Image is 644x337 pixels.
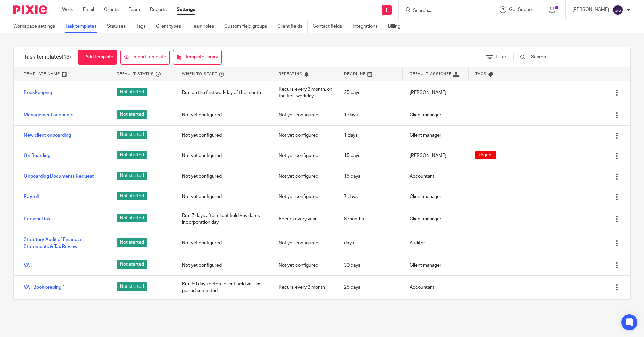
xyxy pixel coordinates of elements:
span: Template name [24,71,60,77]
a: Task templates [65,20,102,33]
a: Reports [150,6,167,13]
a: Workspace settings [13,20,60,33]
div: Run on the first workday of the month [175,84,272,101]
a: Client types [156,20,186,33]
div: Run 50 days before client field vat- last period summited [175,276,272,299]
a: On Boarding [24,152,50,159]
a: Client fields [277,20,308,33]
span: Not started [117,110,147,119]
span: Default assignee [410,71,452,77]
div: Client manager [403,107,468,123]
span: Not started [117,172,147,180]
h1: Task templates [24,54,71,61]
div: Not yet configured [272,107,337,123]
span: Repeating [279,71,302,77]
div: Client manager [403,257,468,274]
input: Search... [530,53,608,61]
a: VAT [24,262,32,269]
div: Run 7 days after client field key dates - incorporation day [175,207,272,231]
a: Statutory Audit of Financial Statements & Tax Review [24,236,103,250]
a: Team roles [192,20,219,33]
div: 25 days [337,279,403,296]
div: Client manager [403,127,468,144]
div: Not yet configured [175,234,272,251]
span: Not started [117,282,147,291]
a: Work [62,6,73,13]
span: Default status [117,71,154,77]
div: Recurs every 3 month, on the first workday [272,81,337,105]
div: 30 days [337,257,403,274]
a: Personal tax [24,216,50,222]
div: Not yet configured [272,188,337,205]
span: Tags [475,71,487,77]
div: 15 days [337,147,403,164]
div: Client manager [403,188,468,205]
p: [PERSON_NAME] [572,6,609,13]
span: Not started [117,88,147,96]
img: svg%3E [612,5,623,15]
div: 8 months [337,211,403,227]
div: Not yet configured [272,234,337,251]
div: Not yet configured [175,257,272,274]
div: Not yet configured [175,107,272,123]
span: Not started [117,214,147,222]
a: Onboarding Documents Request [24,173,94,180]
a: VAT Bookkeeping 1 [24,284,65,291]
a: Clients [104,6,119,13]
div: 7 days [337,188,403,205]
span: Urgent [479,152,493,158]
span: Deadline [344,71,366,77]
span: Not started [117,131,147,139]
div: Not yet configured [175,168,272,185]
div: [PERSON_NAME] [403,147,468,164]
div: 25 days [337,84,403,101]
span: Filter [496,55,506,59]
a: Tags [136,20,151,33]
a: Contact fields [313,20,347,33]
img: Pixie [13,5,47,14]
span: Not started [117,192,147,200]
a: Settings [177,6,195,13]
div: days [337,234,403,251]
div: Accountant [403,279,468,296]
span: When to start [182,71,217,77]
a: Bookkeeping [24,89,52,96]
div: Recurs every year [272,211,337,227]
div: Recurs every 3 month [272,279,337,296]
div: Run 50 days after client field vat- last period summited [175,300,272,324]
a: Import template [120,50,170,65]
a: Billing [388,20,406,33]
span: Not started [117,238,147,247]
div: Not yet configured [272,257,337,274]
div: 1 days [337,107,403,123]
a: Team [129,6,140,13]
div: Not yet configured [272,127,337,144]
a: Payroll [24,193,39,200]
div: Not yet configured [175,147,272,164]
a: Statuses [107,20,131,33]
a: Management accounts [24,112,73,118]
span: Get Support [509,7,535,12]
div: Client manager [403,211,468,227]
input: Search [412,8,473,14]
div: Not yet configured [272,168,337,185]
a: Custom field groups [224,20,272,33]
div: 1 days [337,127,403,144]
div: Not yet configured [175,188,272,205]
a: + Add template [78,50,117,65]
span: (13) [62,54,71,60]
span: Not started [117,260,147,269]
div: 15 days [337,168,403,185]
span: Not started [117,151,147,159]
a: Email [83,6,94,13]
div: Accountant [403,168,468,185]
div: Not yet configured [175,127,272,144]
div: Auditor [403,234,468,251]
div: [PERSON_NAME] [403,84,468,101]
div: Not yet configured [272,147,337,164]
a: Integrations [353,20,383,33]
a: Template library [173,50,222,65]
a: New client onboarding [24,132,71,139]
